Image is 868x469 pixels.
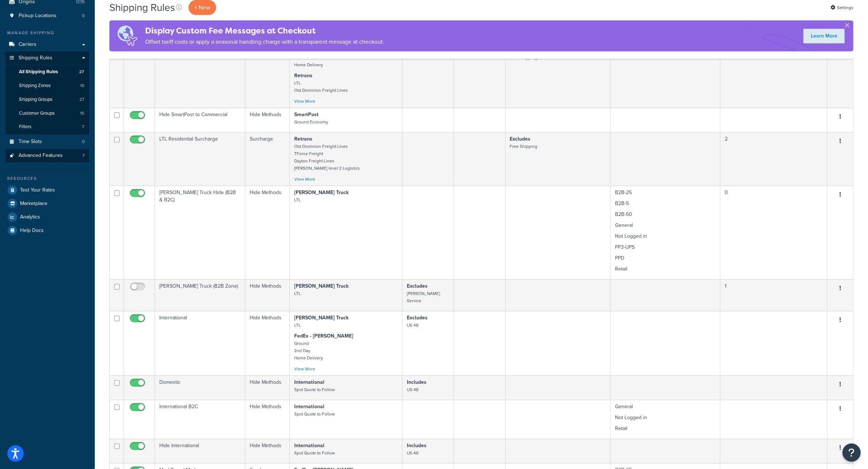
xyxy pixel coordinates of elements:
[294,290,301,297] small: LTL
[5,120,89,134] li: Filters
[20,214,40,220] span: Analytics
[407,322,419,328] small: US 48
[407,282,428,290] strong: Excludes
[5,210,89,224] a: Analytics
[5,149,89,162] li: Advanced Features
[5,38,89,51] li: Carriers
[19,13,57,19] span: Pickup Locations
[803,29,845,43] a: Learn More
[294,411,335,417] small: Spot Quote to Follow
[294,366,315,372] a: View More
[294,176,315,182] a: View More
[294,143,360,172] small: Old Dominion Freight Lines TForce Freight Dayton Freight Lines [PERSON_NAME] level 2 Logistics
[5,197,89,210] a: Marketplace
[611,186,720,279] td: B2B-25
[19,139,42,145] span: Time Slots
[615,233,716,240] p: Not Logged in
[294,403,324,410] strong: International
[294,442,324,449] strong: International
[842,444,861,462] button: Open Resource Center
[294,332,353,340] strong: FedEx - [PERSON_NAME]
[510,135,531,143] strong: Excludes
[5,184,89,197] a: Test Your Rates
[615,244,716,251] p: PP3-UPS
[615,200,716,207] p: B2B-5
[294,386,335,393] small: Spot Quote to Follow
[5,79,89,92] a: Shipping Zones 10
[5,107,89,120] li: Customer Groups
[245,400,290,439] td: Hide Methods
[5,135,89,149] li: Time Slots
[407,442,427,449] strong: Includes
[5,30,89,36] div: Manage Shipping
[294,119,328,125] small: Ground Economy
[720,132,828,186] td: 2
[109,0,175,15] h1: Shipping Rules
[615,414,716,421] p: Not Logged in
[611,400,720,439] td: General
[5,107,89,120] a: Customer Groups 15
[294,450,335,456] small: Spot Quote to Follow
[245,186,290,279] td: Hide Methods
[615,211,716,218] p: B2B-50
[510,143,538,150] small: Free Shipping
[5,176,89,182] div: Resources
[407,450,419,456] small: US 48
[720,186,828,279] td: 0
[245,43,290,108] td: Free Shipping
[5,79,89,92] li: Shipping Zones
[294,135,312,143] strong: Retrans
[82,124,84,130] span: 7
[407,378,427,386] strong: Includes
[109,20,145,51] img: duties-banner-06bc72dcb5fe05cb3f9472aba00be2ae8eb53ab6f0d8bb03d382ba314ac3c341.png
[5,65,89,79] li: All Shipping Rules
[82,153,85,159] span: 7
[5,224,89,237] a: Help Docs
[79,69,84,75] span: 27
[155,43,245,108] td: Shipping
[294,54,323,68] small: Ground Home Delivery
[245,132,290,186] td: Surcharge
[80,83,84,89] span: 10
[407,386,419,393] small: US 48
[80,110,84,117] span: 15
[294,197,301,203] small: LTL
[19,83,51,89] span: Shipping Zones
[19,69,58,75] span: All Shipping Rules
[19,153,63,159] span: Advanced Features
[294,322,301,328] small: LTL
[5,149,89,162] a: Advanced Features 7
[155,400,245,439] td: International B2C
[615,222,716,229] p: General
[5,135,89,149] a: Time Slots 0
[19,124,31,130] span: Filters
[294,80,348,94] small: LTL Old Dominion Freight Lines
[294,111,319,118] strong: SmartPost
[294,98,315,105] a: View More
[20,228,44,234] span: Help Docs
[19,55,52,61] span: Shipping Rules
[294,340,323,361] small: Ground 2nd Day Home Delivery
[145,25,384,37] h4: Display Custom Fee Messages at Checkout
[830,3,853,13] a: Settings
[79,96,84,103] span: 27
[19,110,55,117] span: Customer Groups
[615,265,716,273] p: Retail
[20,187,55,193] span: Test Your Rates
[155,132,245,186] td: LTL Residential Surcharge
[155,186,245,279] td: [PERSON_NAME] Truck Hide (B2B & B2C)
[245,108,290,132] td: Hide Methods
[245,439,290,463] td: Hide Methods
[615,425,716,432] p: Retail
[294,72,312,79] strong: Retrans
[245,311,290,375] td: Hide Methods
[5,9,89,23] a: Pickup Locations 0
[155,279,245,311] td: [PERSON_NAME] Truck (B2B Zone)
[82,13,85,19] span: 0
[5,51,89,65] a: Shipping Rules
[245,375,290,400] td: Hide Methods
[294,282,349,290] strong: [PERSON_NAME] Truck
